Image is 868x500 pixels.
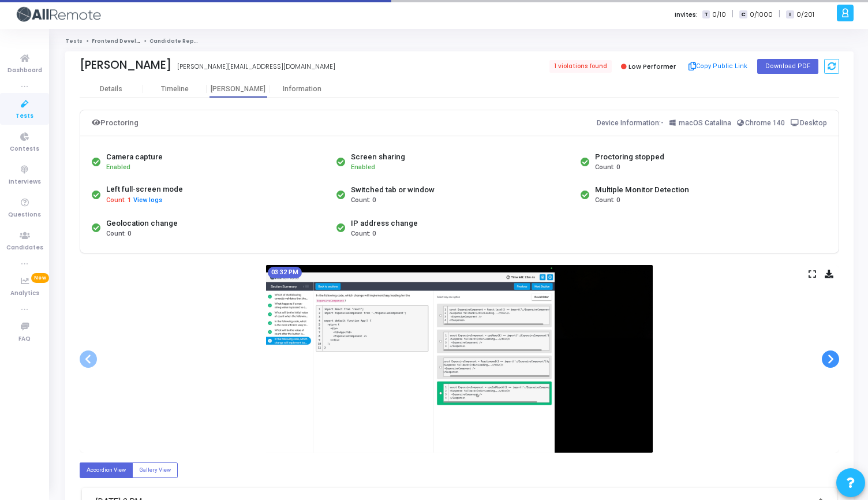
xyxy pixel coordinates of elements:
[351,229,376,239] span: Count: 0
[351,151,405,163] div: Screen sharing
[106,184,183,195] div: Left full-screen mode
[712,10,726,20] span: 0/10
[351,196,376,206] span: Count: 0
[149,38,203,44] span: Candidate Report
[800,119,827,127] span: Desktop
[739,10,747,19] span: C
[679,119,731,127] span: macOS Catalina
[628,62,676,71] span: Low Performer
[750,10,773,20] span: 0/1000
[549,60,612,73] span: 1 violations found
[6,243,43,253] span: Candidates
[80,462,133,478] label: Accordion View
[16,111,33,121] span: Tests
[14,3,101,26] img: logo
[351,218,418,229] div: IP address change
[10,289,39,298] span: Analytics
[161,85,189,94] div: Timeline
[177,62,335,72] div: [PERSON_NAME][EMAIL_ADDRESS][DOMAIN_NAME]
[92,116,139,130] div: Proctoring
[266,265,653,453] img: screenshot-1758103364642.jpeg
[8,66,42,76] span: Dashboard
[595,163,620,173] span: Count: 0
[10,144,39,154] span: Contests
[92,38,162,44] a: Frontend Developer (L5)
[268,267,302,278] mat-chip: 03:32 PM
[100,85,122,94] div: Details
[106,229,131,239] span: Count: 0
[597,116,828,130] div: Device Information:-
[796,10,814,20] span: 0/201
[732,8,734,20] span: |
[779,8,780,20] span: |
[31,273,49,283] span: New
[106,196,131,206] span: Count: 1
[270,85,334,94] div: Information
[106,218,178,229] div: Geolocation change
[80,58,171,72] div: [PERSON_NAME]
[133,195,163,206] button: View logs
[702,10,710,19] span: T
[8,210,41,220] span: Questions
[106,151,163,163] div: Camera capture
[675,10,698,20] label: Invites:
[65,38,83,44] a: Tests
[65,38,854,45] nav: breadcrumb
[595,151,664,163] div: Proctoring stopped
[595,196,620,206] span: Count: 0
[18,334,31,344] span: FAQ
[786,10,794,19] span: I
[595,184,689,196] div: Multiple Monitor Detection
[351,184,435,196] div: Switched tab or window
[685,58,751,75] button: Copy Public Link
[757,59,818,74] button: Download PDF
[207,85,270,94] div: [PERSON_NAME]
[106,163,130,171] span: Enabled
[351,163,375,171] span: Enabled
[132,462,178,478] label: Gallery View
[9,177,41,187] span: Interviews
[745,119,785,127] span: Chrome 140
